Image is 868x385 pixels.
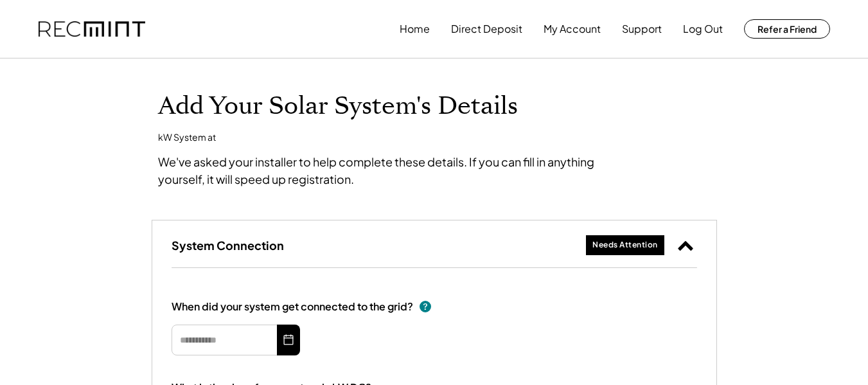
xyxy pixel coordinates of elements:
[622,16,662,42] button: Support
[172,300,413,314] div: When did your system get connected to the grid?
[544,16,601,42] button: My Account
[39,21,145,37] img: recmint-logotype%403x.png
[592,240,658,251] div: Needs Attention
[172,238,284,253] h3: System Connection
[158,131,216,144] div: kW System at
[400,16,430,42] button: Home
[158,91,711,121] h1: Add Your Solar System's Details
[744,19,830,39] button: Refer a Friend
[451,16,522,42] button: Direct Deposit
[158,153,640,188] div: We've asked your installer to help complete these details. If you can fill in anything yourself, ...
[683,16,723,42] button: Log Out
